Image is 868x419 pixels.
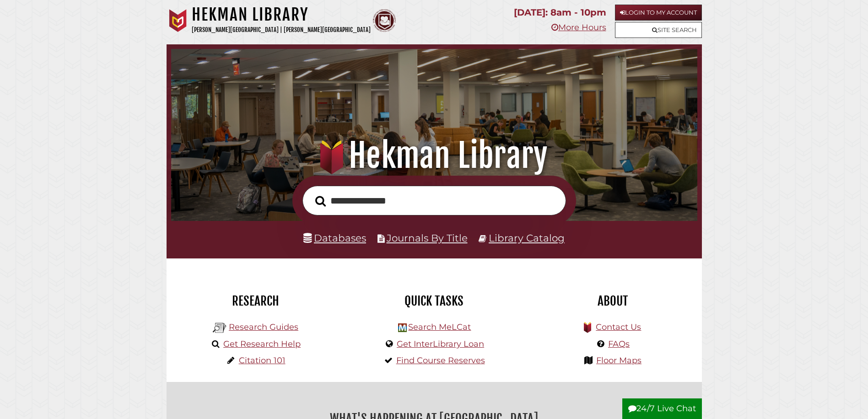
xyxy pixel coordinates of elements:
p: [PERSON_NAME][GEOGRAPHIC_DATA] | [PERSON_NAME][GEOGRAPHIC_DATA] [192,25,371,35]
h2: Quick Tasks [352,293,517,309]
a: Databases [303,232,366,244]
img: Calvin Theological Seminary [373,9,396,32]
a: Find Course Reserves [396,355,485,365]
a: Contact Us [596,322,641,332]
a: Site Search [615,22,702,38]
img: Hekman Library Logo [398,323,407,332]
img: Hekman Library Logo [213,321,226,335]
a: Citation 101 [239,355,286,365]
a: Journals By Title [387,232,468,244]
a: Login to My Account [615,5,702,21]
p: [DATE]: 8am - 10pm [514,5,606,21]
a: FAQs [608,339,630,349]
h2: About [530,293,695,309]
a: Search MeLCat [408,322,471,332]
i: Search [315,195,326,207]
img: Calvin University [167,9,189,32]
a: More Hours [551,22,606,32]
button: Search [311,193,330,209]
a: Library Catalog [489,232,565,244]
a: Research Guides [229,322,298,332]
h1: Hekman Library [192,5,371,25]
a: Get InterLibrary Loan [397,339,484,349]
h2: Research [173,293,338,309]
h1: Hekman Library [184,135,684,176]
a: Get Research Help [223,339,301,349]
a: Floor Maps [596,355,642,365]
